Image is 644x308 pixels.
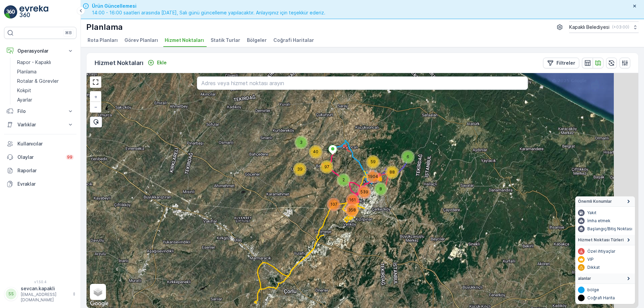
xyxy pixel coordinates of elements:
p: [EMAIL_ADDRESS][DOMAIN_NAME] [21,292,69,303]
p: ( +03:00 ) [612,24,629,30]
span: Hizmet Noktaları [165,37,204,44]
p: ⌘B [65,30,72,36]
span: 59 [371,159,376,164]
div: 1904 [366,170,380,183]
span: Ürün Güncellemesi [92,3,325,9]
img: logo_light-DOdMpM7g.png [19,5,48,19]
div: 539 [358,185,371,199]
span: 2 [342,177,345,182]
p: 99 [67,155,72,160]
span: 3 [300,140,303,145]
input: Adres veya hizmet noktası arayın [197,76,528,90]
p: Filo [17,108,63,115]
p: Varlıklar [17,121,63,128]
div: 88 [385,166,399,179]
a: Yakınlaştır [91,92,101,102]
summary: alanlar [575,273,635,284]
div: 161 [346,193,359,207]
div: 358 [345,203,359,217]
a: Layers [91,285,105,299]
a: Uzaklaştır [91,102,101,112]
div: 6 [401,150,415,164]
span: 161 [349,197,356,202]
a: Olaylar99 [4,150,76,164]
span: v 1.50.4 [4,280,76,284]
p: Rotalar & Görevler [17,78,59,84]
a: Raporlar [4,164,76,177]
p: Filtreler [556,60,575,66]
button: Ekle [145,59,169,67]
button: Filtreler [543,58,579,68]
summary: Önemli Konumlar [575,196,635,207]
p: Ayarlar [17,97,32,103]
p: Kokpit [17,87,31,94]
p: Kapaklı Belediyesi [569,24,609,30]
p: Planlama [86,22,123,33]
div: 59 [366,155,380,169]
a: View Fullscreen [91,77,101,87]
div: 107 [327,198,340,211]
div: 3 [294,136,308,149]
span: 40 [313,149,318,154]
span: Hizmet Noktası Türleri [578,237,624,243]
p: Hizmet Noktaları [95,58,144,68]
div: SS [6,289,16,299]
span: 39 [297,167,303,172]
span: 6 [407,154,409,159]
span: − [94,104,98,110]
button: SSsevcan.kapakli[EMAIL_ADDRESS][DOMAIN_NAME] [4,285,76,303]
p: Operasyonlar [17,48,63,54]
div: 2 [337,173,350,187]
p: Dikkat [587,265,600,270]
span: Önemli Konumlar [578,199,612,204]
a: Planlama [14,67,76,76]
p: bölge [587,287,599,293]
button: Operasyonlar [4,44,76,58]
p: Başlangıç/Bitiş Noktası [587,226,632,232]
a: Rotalar & Görevler [14,76,76,86]
p: Rapor - Kapaklı [17,59,51,66]
p: Yakıt [587,210,596,215]
span: alanlar [578,276,591,281]
p: Raporlar [17,167,74,174]
a: Ayarlar [14,95,76,105]
div: 40 [309,145,322,159]
button: Varlıklar [4,118,76,131]
p: Coğrafi Harita [587,295,615,301]
a: Bu bölgeyi Google Haritalar'da açın (yeni pencerede açılır) [88,299,110,308]
span: 88 [389,170,395,175]
p: Kullanıcılar [17,140,74,147]
p: sevcan.kapakli [21,285,69,292]
span: 539 [361,189,368,194]
p: İmha etmek [587,218,610,224]
summary: Hizmet Noktası Türleri [575,235,635,245]
p: Evraklar [17,181,74,187]
a: Kullanıcılar [4,137,76,150]
span: 1904 [368,174,378,179]
span: 358 [348,207,356,212]
p: VIP [587,257,594,262]
button: Filo [4,105,76,118]
span: 97 [324,164,329,169]
a: Kokpit [14,86,76,95]
p: Ekle [157,59,167,66]
span: + [94,94,97,100]
a: Rapor - Kapaklı [14,58,76,67]
p: Planlama [17,68,37,75]
span: Görev Planları [124,37,158,44]
a: Evraklar [4,177,76,191]
span: 14:00 - 16:00 saatleri arasında [DATE], Salı günü güncelleme yapılacaktır. Anlayışınız için teşek... [92,9,325,16]
span: 8 [379,186,382,191]
span: Bölgeler [247,37,267,44]
div: 97 [320,160,333,174]
div: Toplu Seçim [90,117,102,127]
span: Rota Planları [88,37,118,44]
span: Statik Turlar [211,37,240,44]
div: 39 [293,163,307,176]
img: Google [88,299,110,308]
p: Özel ihtiyaçlar [587,249,615,254]
button: Kapaklı Belediyesi(+03:00) [569,21,639,33]
p: Olaylar [17,154,62,161]
span: Coğrafi Haritalar [273,37,314,44]
span: 107 [330,202,337,207]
